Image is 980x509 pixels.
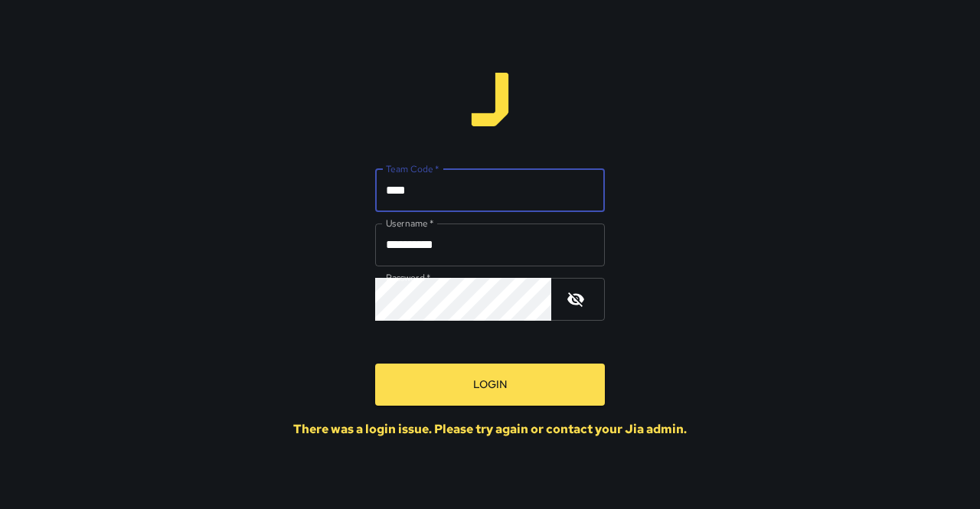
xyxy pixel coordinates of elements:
img: logo [463,73,517,126]
label: Team Code [386,162,439,175]
div: There was a login issue. Please try again or contact your Jia admin. [293,421,687,437]
label: Username [386,217,433,230]
label: Password [386,271,430,284]
button: Login [375,364,605,406]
